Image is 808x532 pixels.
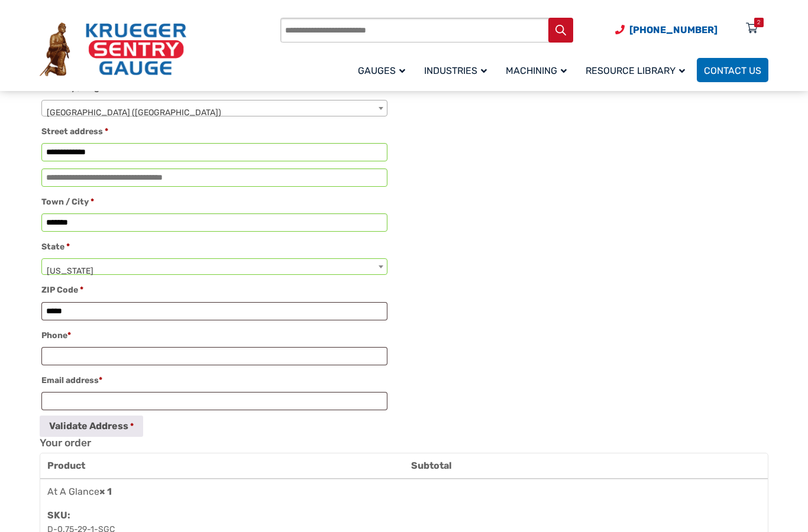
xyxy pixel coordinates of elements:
span: Contact Us [704,65,761,76]
strong: × 1 [99,486,112,497]
a: Machining [499,56,578,84]
span: Nebraska [42,259,387,284]
label: ZIP Code [41,282,387,299]
button: Validate Address [40,416,143,437]
label: Email address [41,372,387,389]
div: 2 [757,18,761,27]
dt: SKU: [47,508,395,523]
h3: Your order [40,437,768,450]
label: Street address [41,124,387,140]
span: [PHONE_NUMBER] [629,24,717,35]
span: United States (US) [42,100,387,125]
label: Town / City [41,194,387,210]
a: Industries [417,56,499,84]
a: Gauges [351,56,417,84]
a: Contact Us [697,58,768,82]
a: Resource Library [578,56,697,84]
span: Country / Region [41,100,387,116]
th: Subtotal [404,453,768,479]
span: Machining [506,65,567,76]
th: Product [40,453,404,479]
span: Resource Library [586,65,685,76]
span: Industries [424,65,487,76]
img: Krueger Sentry Gauge [40,22,186,77]
label: Phone [41,327,387,344]
span: State [41,258,387,275]
label: State [41,239,387,255]
a: Phone Number (920) 434-8860 [615,22,717,37]
span: Gauges [358,65,405,76]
